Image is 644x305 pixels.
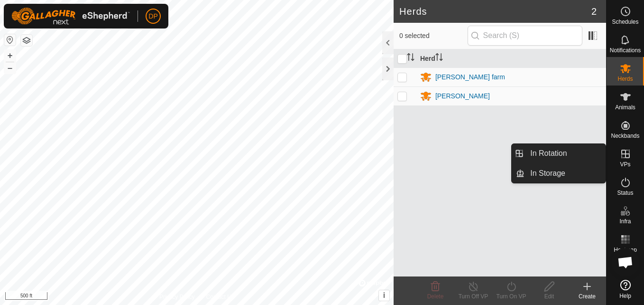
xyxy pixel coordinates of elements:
[4,34,16,46] button: Reset Map
[614,247,637,253] span: Heatmap
[612,19,638,25] span: Schedules
[568,292,606,301] div: Create
[512,144,606,163] li: In Rotation
[620,162,630,167] span: VPs
[427,293,444,300] span: Delete
[4,50,16,61] button: +
[524,144,606,163] a: In Rotation
[379,290,389,301] button: i
[611,133,639,139] span: Neckbands
[524,164,606,183] a: In Storage
[619,293,631,299] span: Help
[435,72,505,82] div: [PERSON_NAME] farm
[607,276,644,303] a: Help
[407,55,414,62] p-sorticon: Activate to sort
[383,291,385,299] span: i
[615,105,635,110] span: Animals
[206,293,234,301] a: Contact Us
[492,292,530,301] div: Turn On VP
[611,248,640,276] div: Open chat
[11,8,130,25] img: Gallagher Logo
[416,49,606,68] th: Herd
[435,55,443,62] p-sorticon: Activate to sort
[454,292,492,301] div: Turn Off VP
[617,76,633,82] span: Herds
[399,6,591,17] h2: Herds
[591,4,597,19] span: 2
[530,148,567,159] span: In Rotation
[468,26,582,46] input: Search (S)
[21,35,32,46] button: Map Layers
[435,91,490,101] div: [PERSON_NAME]
[399,31,468,41] span: 0 selected
[617,190,633,196] span: Status
[610,48,641,53] span: Notifications
[159,293,195,301] a: Privacy Policy
[530,292,568,301] div: Edit
[530,168,565,179] span: In Storage
[512,164,606,183] li: In Storage
[4,62,16,74] button: –
[148,11,157,21] span: DP
[619,219,631,224] span: Infra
